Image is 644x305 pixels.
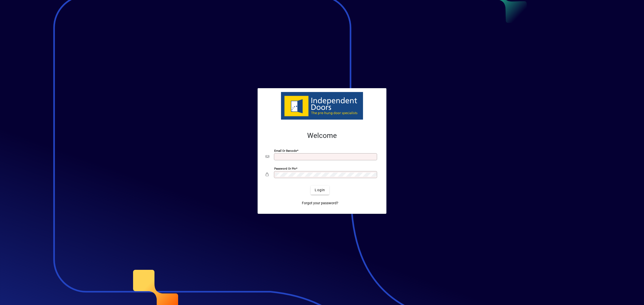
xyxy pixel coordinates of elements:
span: Forgot your password? [302,200,338,206]
mat-label: Email or Barcode [274,149,297,152]
h2: Welcome [266,131,378,140]
span: Login [315,187,325,193]
button: Login [311,186,329,195]
mat-label: Password or Pin [274,167,296,170]
a: Forgot your password? [300,199,340,208]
